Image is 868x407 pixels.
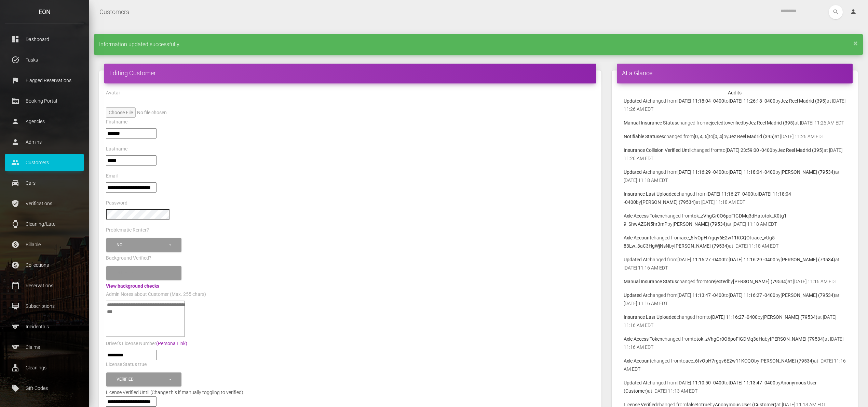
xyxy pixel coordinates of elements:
b: [DATE] 11:26:18 -0400 [729,98,775,104]
b: Insurance Last Uploaded [624,314,677,320]
b: acc_6fvOpH7rgqv6E2w11KCQO [681,235,750,240]
b: [PERSON_NAME] (79534) [781,292,835,298]
p: changed from to by at [DATE] 11:13 AM EDT [624,379,846,395]
a: person Admins [5,133,84,150]
p: changed from to by at [DATE] 11:16 AM EDT [624,335,846,351]
p: Admins [10,137,79,147]
b: Updated At [624,169,648,175]
b: Updated At [624,380,648,385]
p: Billable [10,239,79,250]
p: Cleanings [10,363,79,373]
b: Manual Insurance Status [624,120,677,126]
b: Updated At [624,257,648,262]
b: Manual Insurance Status [624,279,677,284]
b: [DATE] 11:16:27 -0400 [706,191,753,197]
div: License Verified Until (Change this if manually toggling to verified) [101,388,600,396]
b: Axle Access Token [624,213,662,219]
label: License Status true [106,361,147,368]
label: Firstname [106,119,127,126]
p: changed from to by at [DATE] 11:26 AM EDT [624,119,846,127]
a: cleaning_services Cleanings [5,359,84,376]
a: card_membership Subscriptions [5,298,84,315]
b: Updated At [624,292,648,298]
p: Reservations [10,280,79,291]
b: [PERSON_NAME] (79534) [759,358,814,364]
b: verified [728,120,743,126]
div: Please select [117,270,168,276]
a: paid Billable [5,236,84,253]
p: Flagged Reservations [10,75,79,86]
b: rejected [707,120,723,126]
a: local_offer Gift Codes [5,380,84,397]
p: Verifications [10,198,79,209]
b: acc_6fvOpH7rgqv6E2w11KCQO [686,358,754,364]
b: [0, 4, 6] [694,134,709,139]
b: [DATE] 11:16:27 -0400 [711,314,758,320]
a: task_alt Tasks [5,51,84,68]
b: Jez Reel Madrid (395) [748,120,795,126]
i: person [850,8,857,15]
p: Tasks [10,55,79,65]
label: Lastname [106,146,127,153]
p: changed from to by at [DATE] 11:16 AM EDT [624,313,846,329]
a: people Customers [5,154,84,171]
button: No [106,238,181,252]
a: person [845,5,863,19]
p: changed from to by at [DATE] 11:16 AM EDT [624,277,846,286]
a: verified_user Verifications [5,195,84,212]
b: Insurance Last Uploaded [624,191,677,197]
p: changed from to by at [DATE] 11:16 AM EDT [624,291,846,307]
button: search [829,5,843,19]
b: Axle Account [624,235,651,240]
a: × [853,41,858,45]
b: [0, 4] [713,134,723,139]
b: tok_zVhgGr0O6poFIGDMq3dHa [692,213,760,219]
h4: At a Glance [622,69,847,77]
b: Jez Reel Madrid (395) [729,134,775,139]
p: changed from to by at [DATE] 11:18 AM EDT [624,190,846,206]
button: Please select [106,266,181,280]
b: [DATE] 11:10:50 -0400 [677,380,724,385]
b: Jez Reel Madrid (395) [781,98,827,104]
b: Notifiable Statuses [624,134,664,139]
b: [PERSON_NAME] (79534) [763,314,817,320]
p: Subscriptions [10,301,79,311]
b: [PERSON_NAME] (79534) [781,169,835,175]
a: View background checks [106,283,159,289]
label: Driver's License Number [106,340,187,347]
p: changed from to by at [DATE] 11:18 AM EDT [624,212,846,228]
b: [PERSON_NAME] (79534) [733,279,788,284]
b: [DATE] 11:16:29 -0400 [677,169,724,175]
b: [DATE] 11:18:04 -0400 [729,169,775,175]
a: paid Collections [5,257,84,274]
b: Jez Reel Madrid (395) [777,147,824,153]
b: [PERSON_NAME] (79534) [781,257,835,262]
p: Incidentals [10,321,79,332]
strong: Audits [728,90,742,95]
p: changed from to by at [DATE] 11:18 AM EDT [624,168,846,184]
b: [PERSON_NAME] (79534) [673,221,727,227]
p: changed from to by at [DATE] 11:26 AM EDT [624,97,846,113]
div: Verified [117,377,168,382]
b: [PERSON_NAME] (79534) [641,199,696,205]
b: [PERSON_NAME] (79534) [770,336,825,342]
div: Information updated successfully. [94,34,863,55]
h4: Editing Customer [109,69,591,77]
b: tok_zVhgGr0O6poFIGDMq3dHa [696,336,765,342]
p: Customers [10,157,79,168]
a: dashboard Dashboard [5,31,84,48]
label: Avatar [106,90,120,96]
b: Axle Access Token [624,336,662,342]
b: Insurance Collision Verified Until [624,147,691,153]
a: (Persona Link) [156,341,187,346]
label: Password [106,200,127,207]
a: drive_eta Cars [5,174,84,192]
p: changed from to by at [DATE] 11:16 AM EDT [624,357,846,373]
a: calendar_today Reservations [5,277,84,294]
button: Verified [106,372,181,386]
p: Cleaning/Late [10,219,79,229]
b: Axle Account [624,358,651,364]
p: Dashboard [10,34,79,44]
p: Agencies [10,116,79,127]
